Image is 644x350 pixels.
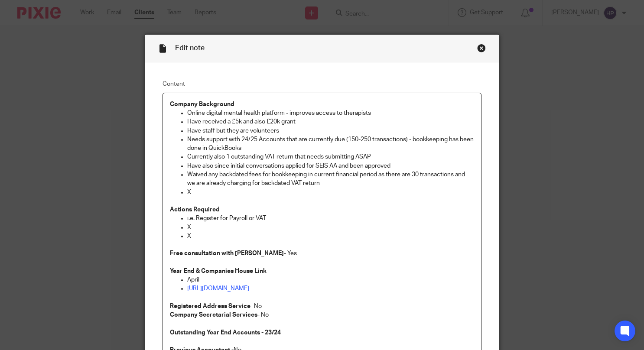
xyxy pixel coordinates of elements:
p: Have received a £5k and also £20k grant [187,117,474,126]
p: X [187,232,474,240]
p: - Yes [170,249,474,258]
label: Content [163,80,481,88]
p: Needs support with 24/25 Accounts that are currently due (150-250 transactions) - bookkeeping has... [187,135,474,153]
span: Edit note [175,45,205,52]
p: Online digital mental health platform - improves access to therapists [187,109,474,117]
p: No [170,302,474,311]
p: Waived any backdated fees for bookkeeping in current financial period as there are 30 transaction... [187,170,474,188]
div: Close this dialog window [477,44,486,52]
p: i.e. Register for Payroll or VAT [187,214,474,223]
strong: Company Background [170,101,234,107]
strong: Year End & Companies House Link [170,268,267,274]
strong: Registered Address Service - [170,303,254,309]
strong: Company Secretarial Services [170,312,257,318]
p: April [187,275,474,284]
strong: Outstanding Year End Accounts - 23/24 [170,330,281,336]
p: Have also since initial conversations applied for SEIS AA and been approved [187,162,474,170]
p: Have staff but they are volunteers [187,126,474,135]
p: X [187,223,474,232]
strong: Free consultation with [PERSON_NAME] [170,250,284,256]
a: [URL][DOMAIN_NAME] [187,285,249,292]
p: Currently also 1 outstanding VAT return that needs submitting ASAP [187,152,474,161]
strong: Actions Required [170,207,220,213]
p: X [187,188,474,197]
p: - No [170,311,474,319]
